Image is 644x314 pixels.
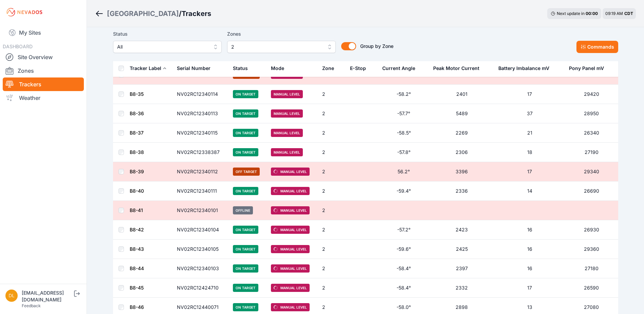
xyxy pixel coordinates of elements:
td: 2 [318,259,346,278]
a: Feedback [22,303,41,308]
button: Zone [322,60,339,76]
a: Trackers [3,77,84,91]
div: Mode [271,65,284,72]
td: -58.4° [378,259,429,278]
td: 17 [494,278,565,298]
td: NV02RC12340105 [173,240,229,259]
td: 2 [318,143,346,162]
td: -58.2° [378,85,429,104]
button: Mode [271,60,290,76]
div: Battery Imbalance mV [498,65,549,72]
td: 56.2° [378,162,429,181]
span: 09:19 AM [605,11,623,16]
span: Manual Level [271,168,310,176]
td: 29360 [565,240,618,259]
td: -57.8° [378,143,429,162]
a: Site Overview [3,50,84,64]
td: NV02RC12340112 [173,162,229,181]
td: 26340 [565,123,618,143]
label: Status [113,30,222,38]
div: 00 : 00 [586,11,598,16]
td: 2306 [429,143,494,162]
img: dlay@prim.com [5,290,18,302]
span: Manual Level [271,284,310,292]
span: Manual Level [271,303,310,311]
div: Status [233,65,248,72]
span: Manual Level [271,109,303,118]
span: On Target [233,90,258,98]
td: 16 [494,259,565,278]
span: 2 [231,43,322,51]
td: 29420 [565,85,618,104]
a: B8-41 [130,207,143,213]
nav: Breadcrumb [95,5,211,22]
td: NV02RC12340115 [173,123,229,143]
a: Weather [3,91,84,105]
button: Tracker Label [130,60,167,76]
td: 2 [318,201,346,220]
div: Peak Motor Current [433,65,479,72]
span: DASHBOARD [3,43,33,49]
td: 2397 [429,259,494,278]
td: 27180 [565,259,618,278]
td: 26590 [565,278,618,298]
td: 16 [494,240,565,259]
td: 2 [318,220,346,240]
h3: Trackers [182,9,211,18]
td: 18 [494,143,565,162]
a: B8-37 [130,130,144,136]
td: NV02RC12340113 [173,104,229,123]
img: Nevados [5,7,43,18]
span: On Target [233,303,258,311]
span: Manual Level [271,90,303,98]
button: All [113,41,222,53]
td: -59.4° [378,181,429,201]
td: 26690 [565,181,618,201]
a: B8-46 [130,304,144,310]
a: [GEOGRAPHIC_DATA] [107,9,179,18]
a: B8-45 [130,285,144,291]
td: NV02RC12340103 [173,259,229,278]
a: B8-35 [130,91,144,97]
td: 2332 [429,278,494,298]
td: -57.7° [378,104,429,123]
a: Zones [3,64,84,77]
span: Offline [233,206,253,214]
td: 2 [318,278,346,298]
button: Serial Number [177,60,216,76]
div: E-Stop [350,65,366,72]
button: Peak Motor Current [433,60,485,76]
td: 37 [494,104,565,123]
button: Pony Panel mV [569,60,609,76]
td: 17 [494,162,565,181]
button: Current Angle [382,60,421,76]
span: CDT [624,11,633,16]
div: Zone [322,65,334,72]
td: 5489 [429,104,494,123]
td: NV02RC12340114 [173,85,229,104]
span: Manual Level [271,129,303,137]
td: 29340 [565,162,618,181]
button: E-Stop [350,60,371,76]
td: 28950 [565,104,618,123]
td: 2425 [429,240,494,259]
td: 17 [494,85,565,104]
span: Group by Zone [360,43,393,49]
div: Tracker Label [130,65,161,72]
div: [EMAIL_ADDRESS][DOMAIN_NAME] [22,290,73,303]
td: 2 [318,181,346,201]
div: Pony Panel mV [569,65,604,72]
span: / [179,9,182,18]
div: Current Angle [382,65,415,72]
td: 2 [318,162,346,181]
td: 2423 [429,220,494,240]
a: My Sites [3,24,84,41]
button: 2 [227,41,336,53]
span: Off Target [233,168,260,176]
td: NV02RC12424710 [173,278,229,298]
td: 2 [318,123,346,143]
span: Manual Level [271,187,310,195]
span: All [117,43,208,51]
div: Serial Number [177,65,210,72]
a: B8-43 [130,246,144,252]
